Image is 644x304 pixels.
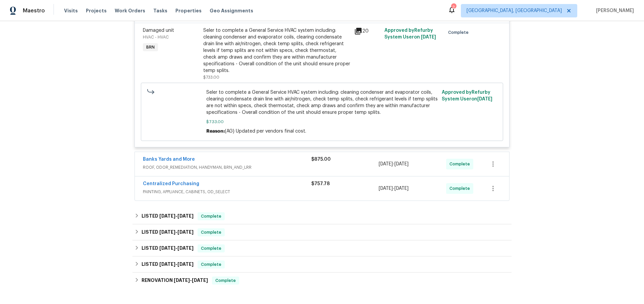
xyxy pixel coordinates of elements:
[159,246,194,250] span: -
[311,181,330,186] span: $757.78
[451,4,456,11] div: 2
[394,186,409,191] span: [DATE]
[421,35,436,40] span: [DATE]
[394,162,409,166] span: [DATE]
[143,181,199,186] a: Centralized Purchasing
[159,230,194,234] span: -
[177,214,194,218] span: [DATE]
[159,262,194,267] span: -
[477,97,492,101] span: [DATE]
[198,261,224,268] span: Complete
[379,162,393,166] span: [DATE]
[467,7,562,14] span: [GEOGRAPHIC_DATA], [GEOGRAPHIC_DATA]
[142,277,208,285] h6: RENOVATION
[206,119,438,125] span: $733.00
[213,277,238,284] span: Complete
[449,185,473,192] span: Complete
[143,35,169,39] span: HVAC - HVAC
[132,224,512,240] div: LISTED [DATE]-[DATE]Complete
[132,208,512,224] div: LISTED [DATE]-[DATE]Complete
[225,129,306,134] span: (AG) Updated per vendors final cost.
[159,214,175,218] span: [DATE]
[132,256,512,273] div: LISTED [DATE]-[DATE]Complete
[86,7,107,14] span: Projects
[198,245,224,252] span: Complete
[64,7,78,14] span: Visits
[142,244,194,252] h6: LISTED
[143,188,311,195] span: PAINTING, APPLIANCE, CABINETS, OD_SELECT
[143,28,174,33] span: Damaged unit
[192,278,208,283] span: [DATE]
[142,260,194,269] h6: LISTED
[159,214,194,218] span: -
[198,229,224,236] span: Complete
[174,278,208,283] span: -
[143,157,195,162] a: Banks Yards and More
[206,129,225,134] span: Reason:
[142,212,194,220] h6: LISTED
[198,213,224,220] span: Complete
[159,230,175,234] span: [DATE]
[175,7,202,14] span: Properties
[143,164,311,171] span: ROOF, ODOR_REMEDIATION, HANDYMAN, BRN_AND_LRR
[448,29,471,36] span: Complete
[115,7,145,14] span: Work Orders
[593,7,634,14] span: [PERSON_NAME]
[203,75,219,79] span: $733.00
[206,89,438,116] span: Seler to complete a General Service HVAC system including: cleaning condenser and evaporator coil...
[132,240,512,256] div: LISTED [DATE]-[DATE]Complete
[384,28,436,40] span: Approved by Refurby System User on
[159,262,175,267] span: [DATE]
[144,44,157,51] span: BRN
[311,157,331,162] span: $875.00
[177,246,194,250] span: [DATE]
[153,8,167,13] span: Tasks
[177,262,194,267] span: [DATE]
[159,246,175,250] span: [DATE]
[379,185,409,192] span: -
[132,273,512,289] div: RENOVATION [DATE]-[DATE]Complete
[442,90,492,101] span: Approved by Refurby System User on
[174,278,190,283] span: [DATE]
[210,7,253,14] span: Geo Assignments
[379,161,409,167] span: -
[379,186,393,191] span: [DATE]
[177,230,194,234] span: [DATE]
[203,27,350,74] div: Seler to complete a General Service HVAC system including: cleaning condenser and evaporator coil...
[142,228,194,236] h6: LISTED
[23,7,45,14] span: Maestro
[354,27,380,35] div: 20
[449,161,473,167] span: Complete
